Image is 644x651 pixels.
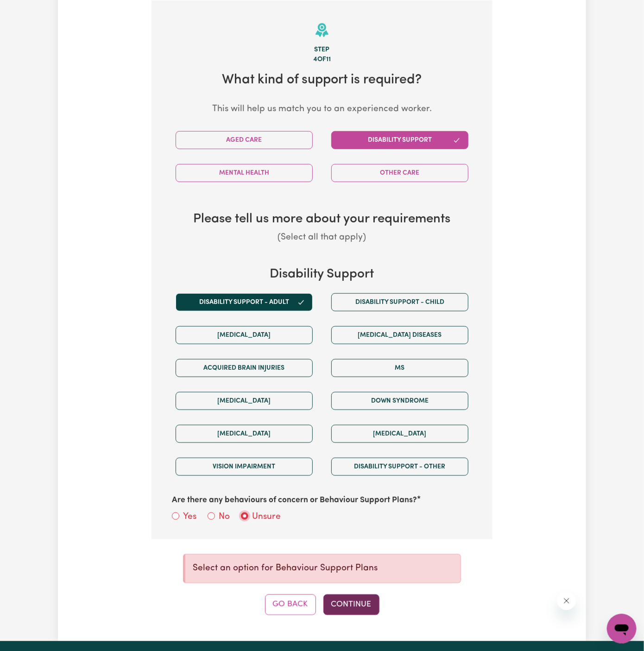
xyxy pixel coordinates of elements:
h3: Please tell us more about your requirements [166,212,478,228]
p: Select an option for Behaviour Support Plans [193,562,453,575]
iframe: Button to launch messaging window [607,614,637,644]
button: Go Back [265,594,316,615]
button: Disability support - Child [331,293,468,311]
span: Need any help? [6,6,56,14]
button: Acquired Brain Injuries [176,359,313,377]
button: Mental Health [176,164,313,182]
p: This will help us match you to an experienced worker. [166,103,478,116]
button: [MEDICAL_DATA] [176,425,313,443]
button: [MEDICAL_DATA] Diseases [331,326,468,344]
label: Unsure [252,511,281,524]
button: Disability Support [331,131,468,149]
button: Aged Care [176,131,313,149]
button: Other Care [331,164,468,182]
label: Yes [183,511,196,524]
label: Are there any behaviours of concern or Behaviour Support Plans? [172,494,417,506]
h2: What kind of support is required? [166,72,478,88]
button: [MEDICAL_DATA] [176,326,313,344]
button: Disability support - Adult [176,293,313,311]
iframe: Close message [557,592,576,610]
button: MS [331,359,468,377]
p: (Select all that apply) [166,231,478,245]
label: No [219,511,230,524]
div: 4 of 11 [166,55,478,65]
button: Vision impairment [176,458,313,476]
button: [MEDICAL_DATA] [176,392,313,410]
button: [MEDICAL_DATA] [331,425,468,443]
button: Disability support - Other [331,458,468,476]
button: Continue [323,594,379,615]
h3: Disability Support [166,267,478,283]
div: Step [166,45,478,55]
button: Down syndrome [331,392,468,410]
